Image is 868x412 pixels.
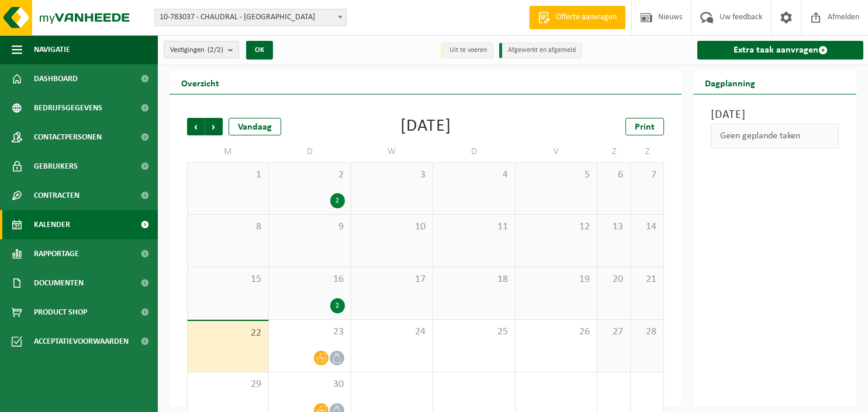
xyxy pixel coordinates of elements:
td: D [433,141,515,162]
div: Vandaag [229,118,281,135]
span: 3 [357,169,427,181]
span: 10-783037 - CHAUDRAL - GENT [154,9,347,26]
span: 11 [439,221,509,233]
span: 21 [637,273,658,286]
span: Gebruikers [34,152,78,181]
span: 23 [275,326,344,338]
span: 27 [603,326,624,338]
span: Documenten [34,268,84,298]
span: 10-783037 - CHAUDRAL - GENT [155,9,346,26]
h2: Dagplanning [693,71,767,94]
span: 9 [275,221,344,233]
span: 14 [637,221,658,233]
span: 29 [193,378,262,391]
span: Print [635,123,655,132]
button: Vestigingen(2/2) [164,41,239,58]
h3: [DATE] [711,106,839,124]
a: Print [625,118,664,135]
iframe: chat widget [6,386,195,412]
span: Rapportage [34,239,79,268]
span: 17 [357,273,427,286]
span: 30 [275,378,344,391]
span: 25 [439,326,509,338]
span: 20 [603,273,624,286]
span: Navigatie [34,35,70,64]
span: Contracten [34,181,79,210]
span: Bedrijfsgegevens [34,93,102,123]
div: [DATE] [400,118,451,135]
span: Vorige [187,118,205,135]
td: D [269,141,351,162]
span: 28 [637,326,658,338]
td: V [516,141,597,162]
span: 8 [193,221,262,233]
td: Z [597,141,631,162]
a: Extra taak aanvragen [697,41,863,60]
span: 15 [193,273,262,286]
h2: Overzicht [170,71,231,94]
div: Geen geplande taken [711,124,839,148]
td: Z [631,141,664,162]
span: 4 [439,169,509,181]
td: W [351,141,433,162]
span: Offerte aanvragen [553,12,620,23]
span: 7 [637,169,658,181]
span: 2 [275,169,344,181]
span: 6 [603,169,624,181]
span: 1 [193,169,262,181]
span: Acceptatievoorwaarden [34,327,129,356]
li: Uit te voeren [441,43,493,58]
td: M [187,141,269,162]
a: Offerte aanvragen [529,6,625,29]
span: 19 [521,273,591,286]
span: 12 [521,221,591,233]
span: Product Shop [34,298,87,327]
span: Vestigingen [170,41,223,59]
div: 2 [330,298,345,313]
span: 22 [193,327,262,340]
span: Kalender [34,210,70,239]
count: (2/2) [208,46,223,54]
li: Afgewerkt en afgemeld [499,43,582,58]
span: 10 [357,221,427,233]
span: 26 [521,326,591,338]
span: 24 [357,326,427,338]
span: 13 [603,221,624,233]
span: Volgende [205,118,223,135]
span: 16 [275,273,344,286]
div: 2 [330,193,345,208]
span: Dashboard [34,64,78,93]
span: Contactpersonen [34,123,102,152]
span: 5 [521,169,591,181]
span: 18 [439,273,509,286]
button: OK [246,41,273,60]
